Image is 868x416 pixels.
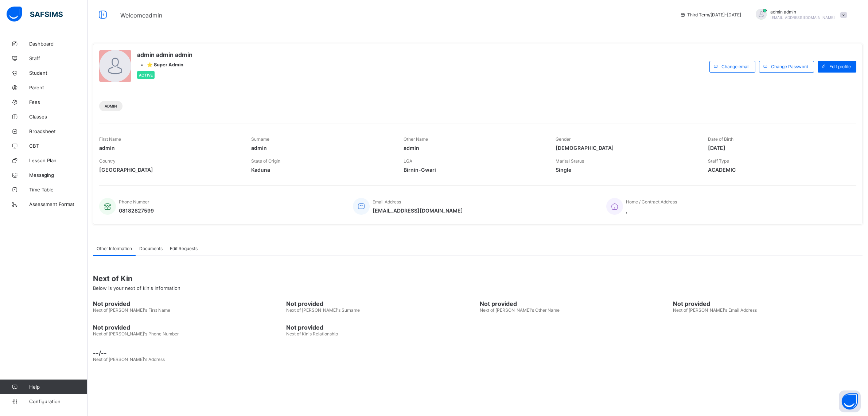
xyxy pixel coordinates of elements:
span: Next of [PERSON_NAME]'s Address [93,357,165,362]
span: Date of Birth [708,136,733,142]
span: Gender [556,136,571,142]
span: ⭐ Super Admin [147,62,183,67]
span: admin admin [770,9,835,15]
span: Classes [29,114,87,120]
span: [DEMOGRAPHIC_DATA] [556,145,697,151]
span: Not provided [480,300,669,307]
span: Birnin-Gwari [404,167,545,173]
span: Not provided [286,300,476,307]
span: Staff Type [708,158,729,164]
span: Next of Kin [93,274,863,283]
span: Help [29,384,87,390]
span: Next of [PERSON_NAME]'s Other Name [480,307,560,313]
span: Active [139,73,153,77]
span: Not provided [93,324,283,331]
span: Next of [PERSON_NAME]'s Surname [286,307,360,313]
span: Welcome admin [120,12,162,19]
span: Not provided [286,324,476,331]
span: admin admin admin [137,51,192,58]
span: --/-- [93,349,863,357]
span: Documents [139,246,163,251]
span: Assessment Format [29,201,87,207]
span: Student [29,70,87,76]
span: Not provided [93,300,283,307]
span: LGA [404,158,412,164]
span: Next of [PERSON_NAME]'s First Name [93,307,170,313]
span: Change email [721,64,750,69]
span: Lesson Plan [29,158,87,163]
span: Admin [105,104,117,108]
span: admin [99,145,240,151]
span: First Name [99,136,121,142]
span: Fees [29,99,87,105]
span: Other Name [404,136,428,142]
span: session/term information [680,12,741,18]
span: [EMAIL_ADDRESS][DOMAIN_NAME] [770,15,835,20]
span: Phone Number [119,199,149,205]
span: Broadsheet [29,128,87,134]
span: [EMAIL_ADDRESS][DOMAIN_NAME] [373,207,463,214]
span: Messaging [29,172,87,178]
span: Parent [29,85,87,90]
span: Surname [251,136,269,142]
span: Other Information [97,246,132,251]
span: admin [251,145,392,151]
span: Change Password [771,64,808,69]
span: Country [99,158,116,164]
span: Edit profile [829,64,851,69]
span: Staff [29,55,87,61]
span: Time Table [29,187,87,193]
span: Next of [PERSON_NAME]'s Phone Number [93,331,179,337]
span: Kaduna [251,167,392,173]
span: Next of Kin's Relationship [286,331,338,337]
span: Not provided [673,300,863,307]
img: safsims [7,7,63,22]
span: [DATE] [708,145,849,151]
button: Open asap [839,390,861,412]
span: Below is your next of kin's Information [93,285,180,291]
span: Marital Status [556,158,584,164]
span: State of Origin [251,158,280,164]
span: , [626,207,677,214]
span: [GEOGRAPHIC_DATA] [99,167,240,173]
span: 08182827599 [119,207,154,214]
span: Edit Requests [170,246,198,251]
span: admin [404,145,545,151]
div: adminadmin [748,9,851,21]
span: Home / Contract Address [626,199,677,205]
span: Single [556,167,697,173]
span: CBT [29,143,87,149]
span: Dashboard [29,41,87,47]
span: Email Address [373,199,401,205]
span: Configuration [29,398,87,404]
div: • [137,62,192,67]
span: Next of [PERSON_NAME]'s Email Address [673,307,757,313]
span: ACADEMIC [708,167,849,173]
